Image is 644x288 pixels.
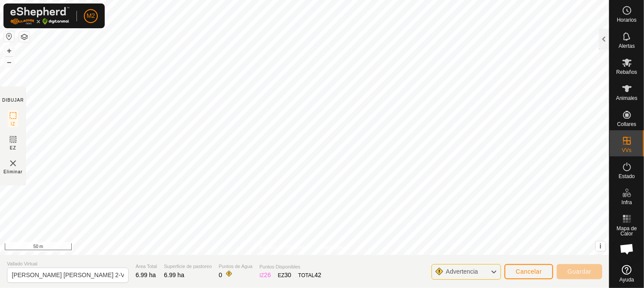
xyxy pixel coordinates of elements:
[610,262,644,286] a: Ayuda
[10,7,70,25] img: Logo Gallagher
[259,271,271,280] div: IZ
[446,268,478,275] span: Advertencia
[260,244,310,252] a: Política de Privacidad
[616,70,637,75] span: Rebaños
[264,271,271,278] span: 26
[10,145,17,151] span: EZ
[596,242,605,251] button: i
[164,271,184,278] span: 6.99 ha
[136,263,157,270] span: Área Total
[298,271,321,280] div: TOTAL
[516,268,542,275] span: Cancelar
[620,277,634,282] span: Ayuda
[320,244,349,252] a: Contáctenos
[505,264,553,279] button: Cancelar
[3,169,23,175] span: Eliminar
[4,31,14,42] button: Restablecer Mapa
[2,97,24,103] div: DIBUJAR
[19,32,30,42] button: Capas del Mapa
[86,11,95,20] span: M2
[7,260,129,268] span: Vallado Virtual
[219,271,222,278] span: 0
[4,57,14,67] button: –
[4,46,14,56] button: +
[600,242,601,250] span: i
[11,121,16,127] span: IZ
[619,43,635,49] span: Alertas
[557,264,602,279] button: Guardar
[617,122,636,127] span: Collares
[621,200,632,205] span: Infra
[315,271,322,278] span: 42
[278,271,291,280] div: EZ
[622,148,631,153] span: VVs
[568,268,591,275] span: Guardar
[614,236,640,262] div: Chat abierto
[285,271,292,278] span: 30
[219,263,252,270] span: Puntos de Agua
[164,263,212,270] span: Superficie de pastoreo
[616,96,637,101] span: Animales
[136,271,156,278] span: 6.99 ha
[619,174,635,179] span: Estado
[259,263,321,271] span: Puntos Disponibles
[617,17,637,23] span: Horarios
[612,226,642,236] span: Mapa de Calor
[8,158,18,169] img: VV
